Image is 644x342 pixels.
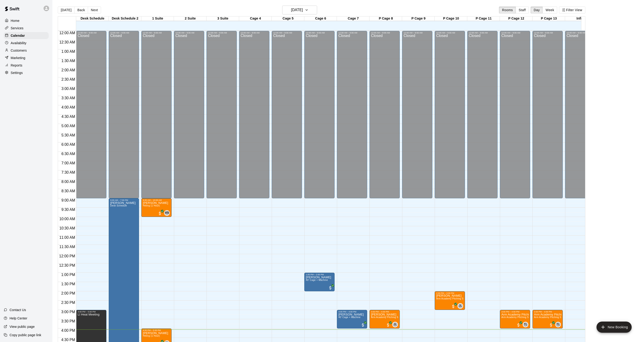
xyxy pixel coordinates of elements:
div: P Cage 11 [467,17,500,21]
span: Desk Schedule [110,204,127,207]
div: 12:00 AM – 9:00 AM [338,32,366,34]
span: 8:30 AM [60,189,76,193]
div: Closed [338,34,366,200]
span: 7:30 AM [60,170,76,174]
a: Settings [4,69,49,76]
p: Calendar [11,33,25,38]
div: 12:00 AM – 9:00 AM: Closed [141,31,172,198]
p: Home [11,18,20,23]
div: Closed [469,34,496,200]
div: 12:00 AM – 9:00 AM: Closed [76,31,106,198]
button: Staff [516,7,529,13]
div: Johnnie Larossa [458,303,463,309]
span: 2:00 AM [60,68,76,72]
div: P Cage 13 [532,17,565,21]
div: 12:00 AM – 9:00 AM [403,32,431,34]
span: 9:30 AM [60,208,76,212]
div: Tyler Levine [523,322,528,327]
div: 3:00 PM – 4:00 PM: 40’ Cage + Machine [337,310,367,329]
button: Back [74,7,88,13]
div: 3:00 PM – 4:00 PM: Arm Academy Pitching Session 1 Hour [532,310,563,329]
div: 2:00 PM – 3:00 PM: Arm Academy Pitching Session 1 Hour - Pitching [435,291,465,310]
span: 1:30 PM [60,282,76,286]
span: 40’ Cage + Machine [338,316,360,319]
span: Arm Academy Pitching Session 1 Hour - Pitching [371,316,425,319]
span: 2:00 PM [60,291,76,295]
span: 2:30 PM [60,301,76,305]
div: Closed [175,34,203,200]
span: 5:00 AM [60,124,76,128]
div: 2:00 PM – 3:00 PM [436,292,464,294]
p: Help Center [10,316,27,321]
a: Reports [4,62,49,69]
span: 4:00 AM [60,105,76,109]
div: 4:00 PM – 5:00 PM [143,329,170,332]
div: 3:00 PM – 4:00 PM [338,311,366,313]
div: Mike Badala [164,210,170,216]
p: Reports [11,63,22,68]
div: 1:00 PM – 2:00 PM [306,273,333,276]
span: 1:30 AM [60,59,76,63]
span: 10:30 AM [58,226,76,230]
div: 12:00 AM – 9:00 AM: Closed [337,31,367,198]
span: All customers have paid [328,286,333,290]
div: 12:00 AM – 9:00 AM: Closed [109,31,139,198]
div: Closed [110,34,138,200]
span: 3:00 AM [60,87,76,91]
p: Services [11,26,24,30]
div: 3:00 PM – 4:00 PM [534,311,561,313]
div: 9:00 AM – 10:00 AM [143,199,170,201]
span: TL [556,322,560,327]
div: Closed [436,34,464,200]
div: 12:00 AM – 9:00 AM: Closed [435,31,465,198]
span: All customers have paid [516,323,521,327]
div: 12:00 AM – 9:00 AM: Closed [402,31,432,198]
div: 12:00 AM – 9:00 AM [143,32,170,34]
div: 9:00 AM – 10:00 AM: Hitting (1 Hour) [141,198,172,217]
div: 12:00 AM – 9:00 AM [175,32,203,34]
span: 10:00 AM [58,217,76,221]
span: 1:00 PM [60,273,76,277]
span: All customers have paid [158,211,162,216]
p: Contact Us [10,308,26,312]
div: 12:00 AM – 9:00 AM [208,32,235,34]
div: 12:00 AM – 9:00 AM: Closed [239,31,269,198]
div: Closed [566,34,594,200]
div: Calendar [4,32,49,39]
span: 12:30 PM [58,263,76,267]
div: 12:00 AM – 9:00 AM: Closed [467,31,498,198]
a: Marketing [4,54,49,61]
div: P Cage 10 [435,17,467,21]
span: Tyler Levine [557,322,561,327]
span: TL [524,322,527,327]
div: 12:00 AM – 9:00 AM: Closed [532,31,563,198]
a: Home [4,17,49,24]
span: Tyler Levine [525,322,528,327]
span: 3:00 PM [60,310,76,314]
div: 12:00 AM – 9:00 AM: Closed [304,31,335,198]
div: 12:00 AM – 9:00 AM [501,32,529,34]
span: 4:00 PM [60,329,76,332]
h6: [DATE] [291,7,303,13]
div: Customers [4,47,49,54]
span: 3:30 AM [60,96,76,100]
div: 12:00 AM – 9:00 AM: Closed [369,31,400,198]
button: Week [542,7,557,13]
p: Marketing [11,56,25,60]
div: 3 Suite [207,17,239,21]
div: Closed [208,34,235,200]
button: Rooms [499,7,516,13]
p: View public page [10,324,35,329]
div: Closed [78,34,105,200]
div: 2 Suite [174,17,207,21]
span: All customers have paid [361,323,365,327]
span: JL [459,304,462,308]
span: 1:00 AM [60,50,76,53]
span: 40’ Cage + Machine [306,279,328,281]
div: 3:00 PM – 4:00 PM: Arm Academy Pitching Session 1 Hour [500,310,530,329]
span: All customers have paid [451,304,456,309]
span: MB [165,211,169,215]
span: JL [394,322,397,327]
div: 12:00 AM – 9:00 AM: Closed [207,31,237,198]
